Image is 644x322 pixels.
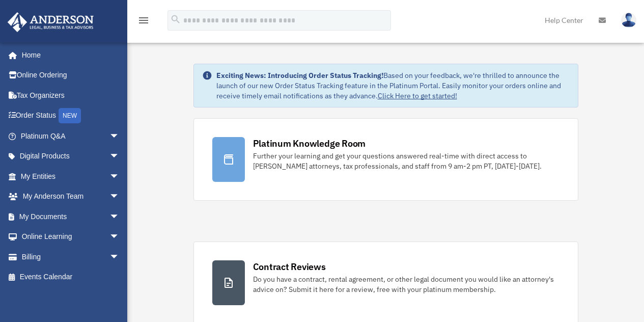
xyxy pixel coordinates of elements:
a: Click Here to get started! [378,91,457,100]
span: arrow_drop_down [109,247,130,267]
span: arrow_drop_down [109,227,130,248]
div: Platinum Knowledge Room [253,137,366,150]
span: arrow_drop_down [109,126,130,147]
i: menu [137,14,150,26]
a: Digital Productsarrow_drop_down [7,146,135,167]
div: Contract Reviews [253,260,326,273]
a: Tax Organizers [7,85,135,105]
span: arrow_drop_down [109,206,130,227]
strong: Exciting News: Introducing Order Status Tracking! [216,71,383,80]
a: Billingarrow_drop_down [7,247,135,267]
a: Online Ordering [7,65,135,86]
i: search [170,14,181,25]
div: NEW [59,108,81,123]
span: arrow_drop_down [109,186,130,207]
div: Based on your feedback, we're thrilled to announce the launch of our new Order Status Tracking fe... [216,70,570,101]
div: Do you have a contract, rental agreement, or other legal document you would like an attorney's ad... [253,274,559,294]
a: Order StatusNEW [7,105,135,126]
img: User Pic [621,13,636,28]
a: menu [137,18,150,26]
a: My Anderson Teamarrow_drop_down [7,186,135,207]
a: My Documentsarrow_drop_down [7,206,135,227]
span: arrow_drop_down [109,146,130,167]
div: Further your learning and get your questions answered real-time with direct access to [PERSON_NAM... [253,151,559,171]
a: Online Learningarrow_drop_down [7,227,135,247]
span: arrow_drop_down [109,166,130,187]
a: Platinum Knowledge Room Further your learning and get your questions answered real-time with dire... [193,118,578,201]
a: Home [7,45,130,65]
img: Anderson Advisors Platinum Portal [5,12,97,32]
a: Platinum Q&Aarrow_drop_down [7,126,135,146]
a: My Entitiesarrow_drop_down [7,166,135,186]
a: Events Calendar [7,267,135,287]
